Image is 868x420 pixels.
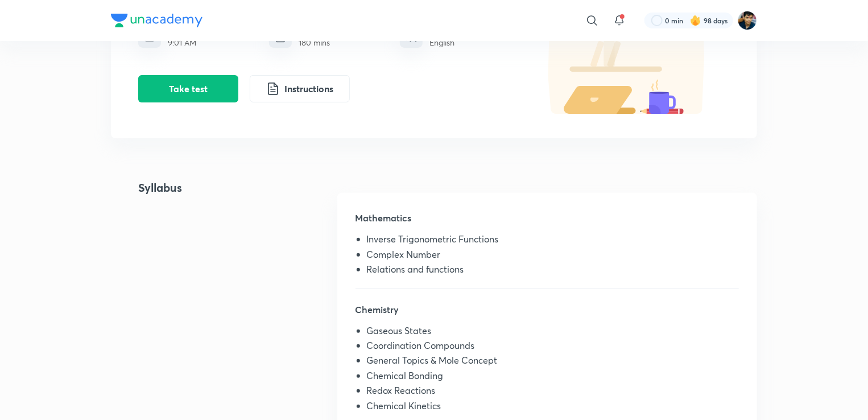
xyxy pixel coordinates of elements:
li: Chemical Kinetics [367,401,739,415]
img: Company Logo [111,14,202,27]
button: Take test [138,75,238,102]
img: instruction [266,82,280,96]
li: Redox Reactions [367,385,739,400]
li: Coordination Compounds [367,340,739,355]
img: SHREYANSH GUPTA [738,11,757,30]
button: Instructions [250,75,350,102]
li: Chemical Bonding [367,370,739,385]
img: streak [690,15,701,26]
h5: Mathematics [356,211,739,234]
li: General Topics & Mole Concept [367,355,739,370]
li: Complex Number [367,249,739,264]
li: Inverse Trigonometric Functions [367,234,739,249]
div: 9:01 AM [168,38,225,47]
div: 180 mins [299,38,368,47]
div: English [429,38,472,47]
li: Gaseous States [367,326,739,340]
li: Relations and functions [367,264,739,279]
h5: Chemistry [356,303,739,326]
